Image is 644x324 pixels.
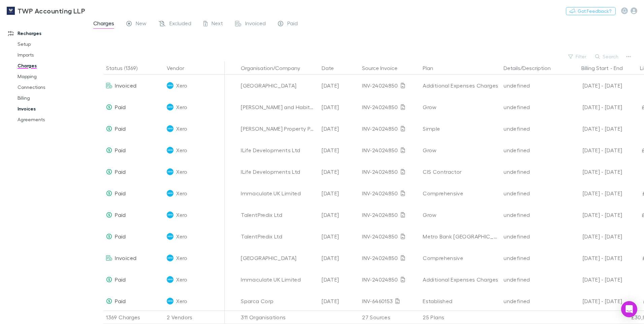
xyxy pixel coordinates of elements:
[7,7,15,15] img: TWP Accounting LLP's Logo
[504,118,559,139] div: undefined
[564,75,622,96] div: [DATE] - [DATE]
[176,118,187,139] span: Xero
[504,183,559,204] div: undefined
[319,161,359,183] div: [DATE]
[423,183,498,204] div: Comprehensive
[241,290,316,312] div: Sparca Corp
[106,61,146,75] button: Status (1369)
[581,61,609,75] button: Billing Start
[176,226,187,247] span: Xero
[362,96,417,118] div: INV-24024850
[504,247,559,269] div: undefined
[362,290,417,312] div: INV-6460153
[18,7,85,15] h3: TWP Accounting LLP
[176,183,187,204] span: Xero
[614,61,623,75] button: End
[564,204,622,226] div: [DATE] - [DATE]
[319,118,359,139] div: [DATE]
[423,290,498,312] div: Established
[362,247,417,269] div: INV-24024850
[319,183,359,204] div: [DATE]
[504,290,559,312] div: undefined
[176,290,187,312] span: Xero
[167,190,173,197] img: Xero's Logo
[245,20,266,29] span: Invoiced
[362,75,417,96] div: INV-24024850
[115,212,126,218] span: Paid
[238,311,319,324] div: 311 Organisations
[423,269,498,290] div: Additional Expenses Charges
[115,298,126,304] span: Paid
[167,255,173,261] img: Xero's Logo
[167,212,173,218] img: Xero's Logo
[319,269,359,290] div: [DATE]
[564,139,622,161] div: [DATE] - [DATE]
[564,118,622,139] div: [DATE] - [DATE]
[564,183,622,204] div: [DATE] - [DATE]
[504,226,559,247] div: undefined
[115,104,126,110] span: Paid
[423,61,441,75] button: Plan
[11,93,91,103] a: Billing
[362,118,417,139] div: INV-24024850
[241,226,316,247] div: TalentPredix Ltd
[169,20,191,29] span: Excluded
[241,61,308,75] button: Organisation/Company
[362,139,417,161] div: INV-24024850
[319,75,359,96] div: [DATE]
[621,301,637,317] div: Open Intercom Messenger
[11,50,91,60] a: Imports
[176,269,187,290] span: Xero
[504,269,559,290] div: undefined
[103,311,164,324] div: 1369 Charges
[115,125,126,132] span: Paid
[167,233,173,240] img: Xero's Logo
[564,61,630,75] div: -
[241,118,316,139] div: [PERSON_NAME] Property Partnership
[359,311,420,324] div: 27 Sources
[115,276,126,283] span: Paid
[566,7,616,15] button: Got Feedback?
[11,103,91,114] a: Invoices
[212,20,223,29] span: Next
[241,161,316,183] div: ILife Developments Ltd
[176,139,187,161] span: Xero
[564,96,622,118] div: [DATE] - [DATE]
[423,161,498,183] div: CIS Contractor
[423,118,498,139] div: Simple
[241,139,316,161] div: ILife Developments Ltd
[167,61,192,75] button: Vendor
[167,168,173,175] img: Xero's Logo
[423,226,498,247] div: Metro Bank [GEOGRAPHIC_DATA]
[423,204,498,226] div: Grow
[319,247,359,269] div: [DATE]
[564,269,622,290] div: [DATE] - [DATE]
[241,75,316,96] div: [GEOGRAPHIC_DATA]
[362,204,417,226] div: INV-24024850
[564,161,622,183] div: [DATE] - [DATE]
[319,290,359,312] div: [DATE]
[11,82,91,93] a: Connections
[592,53,622,61] button: Search
[564,247,622,269] div: [DATE] - [DATE]
[504,61,559,75] button: Details/Description
[167,125,173,132] img: Xero's Logo
[176,204,187,226] span: Xero
[504,204,559,226] div: undefined
[362,161,417,183] div: INV-24024850
[136,20,147,29] span: New
[115,190,126,196] span: Paid
[115,168,126,175] span: Paid
[3,3,89,19] a: TWP Accounting LLP
[167,298,173,304] img: Xero's Logo
[115,233,126,239] span: Paid
[93,20,114,29] span: Charges
[362,269,417,290] div: INV-24024850
[504,161,559,183] div: undefined
[115,147,126,153] span: Paid
[565,53,590,61] button: Filter
[362,183,417,204] div: INV-24024850
[241,247,316,269] div: [GEOGRAPHIC_DATA]
[423,247,498,269] div: Comprehensive
[115,82,136,89] span: Invoiced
